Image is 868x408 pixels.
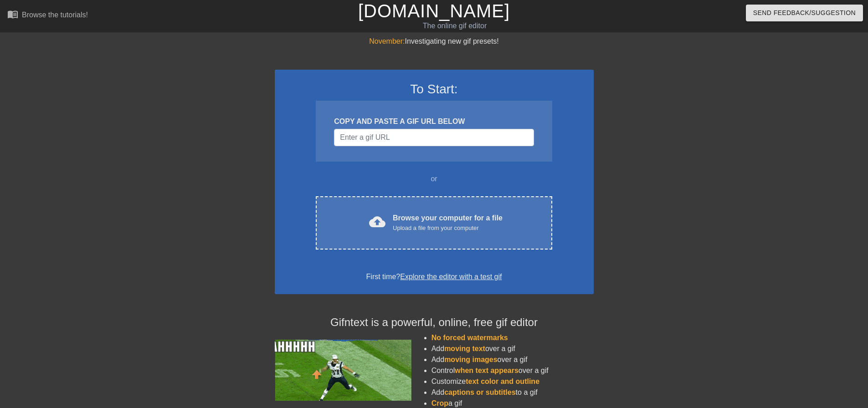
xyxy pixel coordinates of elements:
[358,1,510,21] a: [DOMAIN_NAME]
[22,11,88,19] div: Browse the tutorials!
[393,213,503,233] div: Browse your computer for a file
[444,356,497,363] span: moving images
[431,334,508,342] span: No forced watermarks
[7,9,88,23] a: Browse the tutorials!
[753,7,856,19] span: Send Feedback/Suggestion
[431,354,594,365] li: Add over a gif
[746,5,863,21] button: Send Feedback/Suggestion
[369,37,405,45] span: November:
[275,36,594,47] div: Investigating new gif presets!
[400,273,502,280] a: Explore the editor with a test gif
[369,214,385,230] span: cloud_upload
[431,399,448,407] span: Crop
[275,340,411,401] img: football_small.gif
[431,387,594,398] li: Add to a gif
[287,82,582,97] h3: To Start:
[455,367,519,374] span: when text appears
[334,129,534,146] input: Username
[393,224,503,233] div: Upload a file from your computer
[7,9,18,20] span: menu_book
[431,376,594,387] li: Customize
[444,388,515,396] span: captions or subtitles
[287,271,582,282] div: First time?
[298,173,570,184] div: or
[466,377,539,385] span: text color and outline
[431,343,594,354] li: Add over a gif
[294,20,616,31] div: The online gif editor
[275,316,594,329] h4: Gifntext is a powerful, online, free gif editor
[444,345,485,352] span: moving text
[334,116,534,127] div: COPY AND PASTE A GIF URL BELOW
[431,365,594,376] li: Control over a gif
